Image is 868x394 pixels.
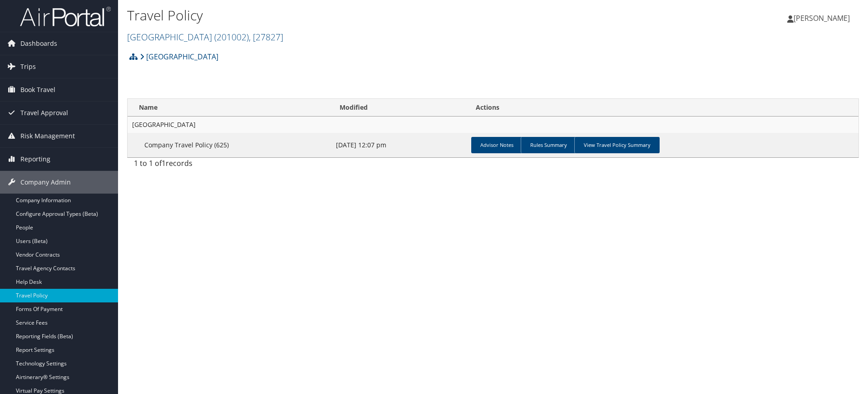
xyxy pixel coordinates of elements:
[331,133,468,157] td: [DATE] 12:07 pm
[521,137,576,153] a: Rules Summary
[214,31,249,43] span: ( 201002 )
[127,31,283,43] a: [GEOGRAPHIC_DATA]
[20,55,36,78] span: Trips
[787,5,859,32] a: [PERSON_NAME]
[128,117,858,133] td: [GEOGRAPHIC_DATA]
[134,158,303,173] div: 1 to 1 of records
[574,137,660,153] a: View Travel Policy Summary
[249,31,283,43] span: , [ 27827 ]
[128,99,331,117] th: Name: activate to sort column ascending
[20,148,50,170] span: Reporting
[140,48,218,66] a: [GEOGRAPHIC_DATA]
[162,158,166,168] span: 1
[794,13,850,23] span: [PERSON_NAME]
[471,137,523,153] a: Advisor Notes
[127,6,615,25] h1: Travel Policy
[20,102,68,124] span: Travel Approval
[20,125,75,147] span: Risk Management
[20,32,57,55] span: Dashboards
[20,6,111,27] img: airportal-logo.png
[468,99,858,117] th: Actions
[331,99,468,117] th: Modified: activate to sort column ascending
[128,133,331,157] td: Company Travel Policy (625)
[20,171,71,194] span: Company Admin
[20,78,55,101] span: Book Travel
